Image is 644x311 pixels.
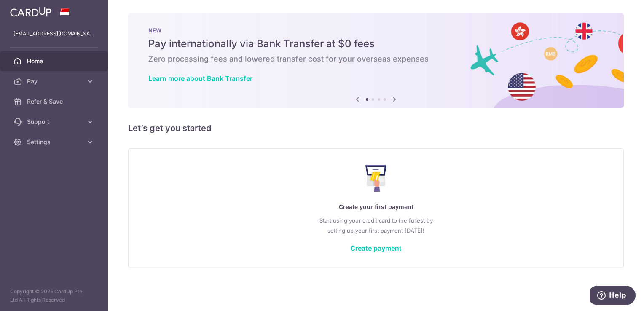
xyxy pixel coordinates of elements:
[145,215,606,236] p: Start using your credit card to the fullest by setting up your first payment [DATE]!
[13,29,94,38] p: [EMAIL_ADDRESS][DOMAIN_NAME]
[128,13,624,108] img: Bank transfer banner
[350,244,402,252] a: Create payment
[145,202,606,212] p: Create your first payment
[590,286,636,307] iframe: Opens a widget where you can find more information
[27,138,83,146] span: Settings
[365,165,387,192] img: Make Payment
[148,74,252,83] a: Learn more about Bank Transfer
[148,54,604,64] h6: Zero processing fees and lowered transfer cost for your overseas expenses
[148,37,604,51] h5: Pay internationally via Bank Transfer at $0 fees
[10,7,51,17] img: CardUp
[27,77,83,86] span: Pay
[27,97,83,106] span: Refer & Save
[27,57,83,65] span: Home
[148,27,604,34] p: NEW
[128,121,624,135] h5: Let’s get you started
[27,118,83,126] span: Support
